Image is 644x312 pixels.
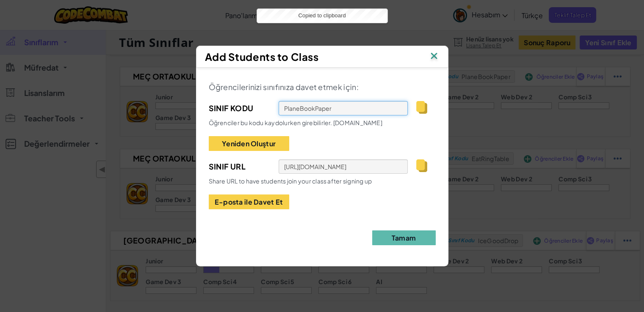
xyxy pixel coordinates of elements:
span: Sınıf Kodu [209,102,270,115]
span: Sınıf URL [209,160,270,173]
span: Öğrenciler bu kodu kaydolurken girebilirler. [DOMAIN_NAME] [209,119,382,126]
span: Öğrencilerinizi sınıfınıza davet etmek için: [209,82,359,92]
img: IconCopy.svg [416,101,427,114]
span: Share URL to have students join your class after signing up [209,177,372,185]
img: IconCopy.svg [416,159,427,172]
button: E-posta ile Davet Et [209,194,289,209]
button: Tamam [372,230,436,245]
span: Copied to clipboard [298,12,345,19]
span: Add Students to Class [205,50,319,63]
img: IconClose.svg [428,50,439,63]
button: Yeniden Oluştur [209,136,289,151]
